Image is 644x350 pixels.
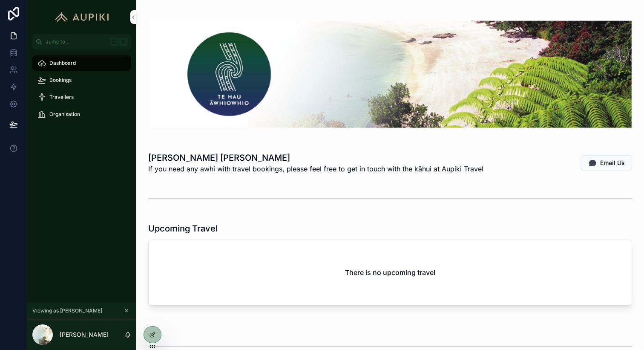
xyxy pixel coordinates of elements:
div: scrollable content [27,49,136,133]
img: App logo [51,10,113,24]
span: Organisation [49,111,80,118]
button: Email Us [581,155,632,171]
h2: There is no upcoming travel [345,267,435,278]
span: Dashboard [49,60,76,67]
span: Email Us [600,159,625,167]
button: Jump to...K [32,34,131,49]
a: Travellers [32,90,131,105]
span: Viewing as [PERSON_NAME] [32,307,102,314]
img: ulist-attMPQtFi1DmVfZP013383-Te-Hau-Awhiowhio%405x.png [148,20,632,128]
h1: Upcoming Travel [148,223,218,234]
a: Dashboard [32,55,131,71]
h1: [PERSON_NAME] [PERSON_NAME] [148,152,483,164]
span: Bookings [49,77,72,84]
a: Organisation [32,107,131,122]
span: Travellers [49,94,74,101]
p: [PERSON_NAME] [60,330,109,339]
span: If you need any awhi with travel bookings, please feel free to get in touch with the kāhui at Aup... [148,164,483,174]
span: Jump to... [46,38,106,45]
span: K [120,38,127,45]
a: Bookings [32,72,131,88]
